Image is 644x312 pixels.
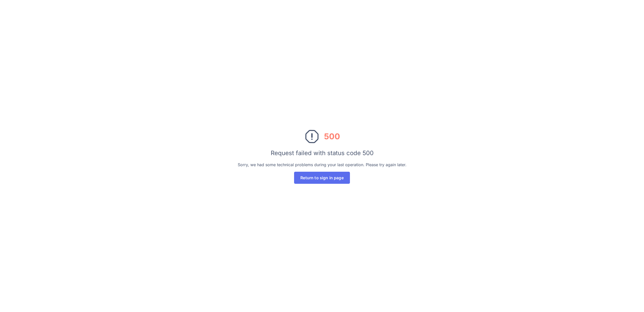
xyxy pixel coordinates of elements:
[324,130,340,143] div: 500
[304,128,320,145] img: svg%3e
[300,176,344,180] span: Return to sign in page
[294,172,350,184] button: Return to sign in page
[271,149,374,158] div: Request failed with status code 500
[238,162,407,168] div: Sorry, we had some technical problems during your last operation. Please try again later.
